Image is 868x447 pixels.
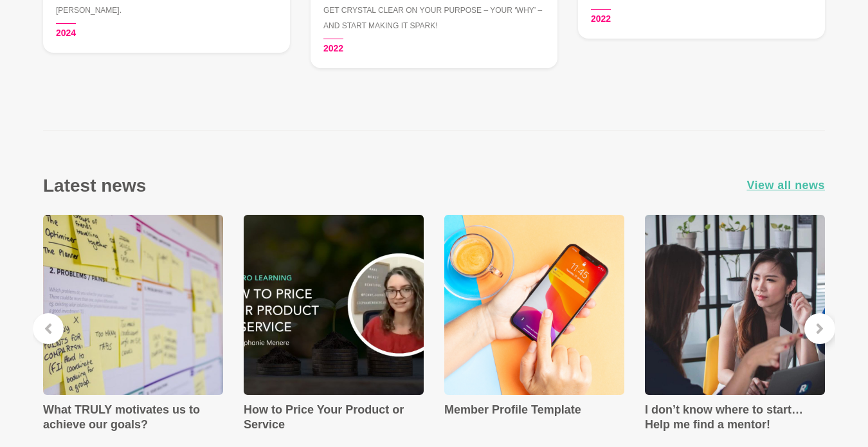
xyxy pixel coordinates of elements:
[746,176,825,195] a: View all news
[645,215,825,395] img: I don’t know where to start… Help me find a mentor!
[43,215,223,395] img: What TRULY motivates us to achieve our goals?
[645,403,825,432] h4: I don’t know where to start… Help me find a mentor!
[645,215,825,432] a: I don’t know where to start… Help me find a mentor!I don’t know where to start… Help me find a me...
[43,403,223,432] h4: What TRULY motivates us to achieve our goals?
[244,403,424,432] h4: How to Price Your Product or Service
[591,9,611,26] time: 2022
[244,215,424,432] a: How to Price Your Product or ServiceHow to Price Your Product or Service
[323,39,343,55] time: 2022
[56,23,76,40] time: 2024
[244,215,424,395] img: How to Price Your Product or Service
[444,403,624,417] h4: Member Profile Template
[444,215,624,395] img: Member Profile Template
[43,174,146,197] h3: Latest news
[43,215,223,432] a: What TRULY motivates us to achieve our goals?What TRULY motivates us to achieve our goals?
[444,215,624,417] a: Member Profile TemplateMember Profile Template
